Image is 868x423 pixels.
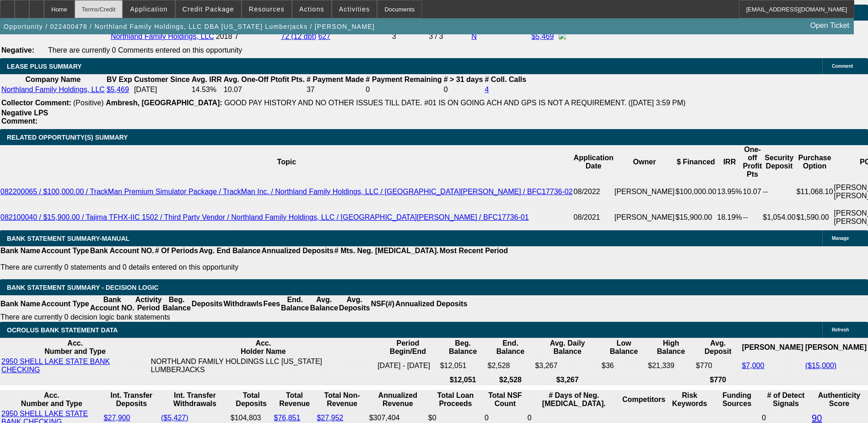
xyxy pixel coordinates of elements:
[90,295,135,313] th: Bank Account NO.
[601,357,647,374] td: $36
[695,339,741,356] th: Avg. Deposit
[106,99,222,107] b: Ambresh, [GEOGRAPHIC_DATA]:
[339,295,371,313] th: Avg. Deposits
[191,295,223,313] th: Deposits
[485,76,526,83] b: # Coll. Calls
[487,339,534,356] th: End. Balance
[183,5,234,13] span: Credit Package
[807,18,853,33] a: Open Ticket
[25,76,81,83] b: Company Name
[534,339,600,356] th: Avg. Daily Balance
[675,145,717,179] th: $ Financed
[675,179,717,205] td: $100,000.00
[573,145,614,179] th: Application Date
[1,46,34,54] b: Negative:
[1,86,105,93] a: Northland Family Holdings, LLC
[471,33,477,40] a: N
[485,86,489,93] a: 4
[743,145,763,179] th: One-off Profit Pts
[48,46,242,54] span: There are currently 0 Comments entered on this opportunity
[832,327,849,332] span: Refresh
[176,0,241,18] button: Credit Package
[299,5,324,13] span: Actions
[7,63,82,70] span: LEASE PLUS SUMMARY
[614,179,675,205] td: [PERSON_NAME]
[7,235,129,242] span: BANK STATEMENT SUMMARY-MANUAL
[7,284,159,291] span: Bank Statement Summary - Decision Logic
[573,205,614,230] td: 08/2021
[242,0,291,18] button: Resources
[150,357,376,374] td: NORTHLAND FAMILY HOLDINGS LLC [US_STATE] LUMBERJACKS
[741,339,803,356] th: [PERSON_NAME]
[161,414,189,422] a: ($5,427)
[316,391,367,408] th: Total Non-Revenue
[199,246,261,255] th: Avg. End Balance
[191,85,222,94] td: 14.53%
[41,246,90,255] th: Account Type
[4,23,375,30] span: Opportunity / 022400478 / Northland Family Holdings, LLC DBA [US_STATE] Lumberjacks / [PERSON_NAME]
[107,86,129,93] a: $5,469
[743,205,763,230] td: --
[805,339,867,356] th: [PERSON_NAME]
[717,205,742,230] td: 18.19%
[395,295,468,313] th: Annualized Deposits
[162,295,191,313] th: Beg. Balance
[280,295,309,313] th: End. Balance
[392,33,427,41] div: 3
[1,99,71,107] b: Collector Comment:
[534,375,600,385] th: $3,267
[7,326,118,334] span: OCROLUS BANK STATEMENT DATA
[647,357,695,374] td: $21,339
[130,5,167,13] span: Application
[309,295,338,313] th: Avg. Balance
[0,263,508,271] p: There are currently 0 statements and 0 details entered on this opportunity
[377,357,439,374] td: [DATE] - [DATE]
[7,134,128,141] span: RELATED OPPORTUNITY(S) SUMMARY
[440,339,486,356] th: Beg. Balance
[429,33,469,41] div: 3 / 3
[762,179,796,205] td: --
[274,414,301,422] a: $76,851
[695,357,741,374] td: $770
[743,179,763,205] td: 10.07
[601,339,647,356] th: Low Balance
[647,339,695,356] th: High Balance
[832,64,853,69] span: Comment
[134,85,190,94] td: [DATE]
[713,391,760,408] th: Funding Sources
[742,362,764,369] a: $7,000
[622,391,666,408] th: Competitors
[796,145,834,179] th: Purchase Option
[559,32,566,39] img: facebook-icon.png
[444,76,483,83] b: # > 31 days
[614,145,675,179] th: Owner
[334,246,439,255] th: # Mts. Neg. [MEDICAL_DATA].
[487,357,534,374] td: $2,528
[0,213,529,221] a: 082100040 / $15,900.00 / Tajima TFHX-IIC 1502 / Third Party Vendor / Northland Family Holdings, L...
[263,295,280,313] th: Fees
[123,0,174,18] button: Application
[805,362,837,369] a: ($15,000)
[717,179,742,205] td: 13.95%
[1,339,149,356] th: Acc. Number and Type
[332,0,377,18] button: Activities
[161,391,229,408] th: Int. Transfer Withdrawals
[832,236,849,241] span: Manage
[107,76,132,83] b: BV Exp
[0,188,573,195] a: 082200065 / $100,000.00 / TrackMan Premium Simulator Package / TrackMan Inc. / Northland Family H...
[796,205,834,230] td: $1,590.00
[261,246,334,255] th: Annualized Deposits
[104,414,130,422] a: $27,900
[370,295,395,313] th: NSF(#)
[103,391,160,408] th: Int. Transfer Deposits
[531,33,554,40] a: $5,469
[695,375,741,385] th: $770
[369,391,427,408] th: Annualized Revenue
[796,179,834,205] td: $11,068.10
[1,358,110,374] a: 2950 SHELL LAKE STATE BANK CHECKING
[717,145,742,179] th: IRR
[73,99,104,107] span: (Positive)
[249,5,285,13] span: Resources
[1,391,102,408] th: Acc. Number and Type
[365,85,442,94] td: 0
